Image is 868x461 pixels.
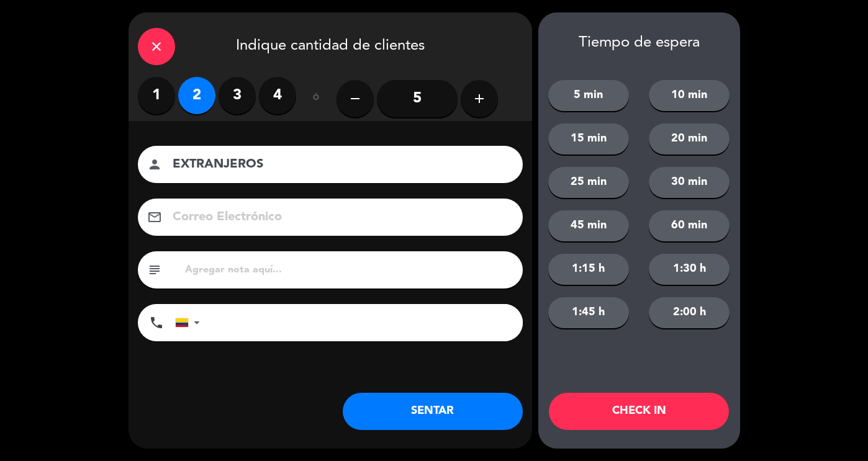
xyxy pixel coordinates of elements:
button: 30 min [649,167,730,198]
button: 1:15 h [548,254,629,285]
label: 2 [178,77,215,114]
i: phone [149,315,164,330]
button: SENTAR [343,393,523,430]
div: Colombia: +57 [176,305,204,341]
button: 1:30 h [649,254,730,285]
i: close [149,39,164,54]
button: 1:45 h [548,297,629,328]
button: CHECK IN [549,393,729,430]
button: 5 min [548,80,629,111]
i: email [147,210,162,225]
i: remove [348,91,363,106]
button: 10 min [649,80,730,111]
button: 20 min [649,123,730,154]
label: 3 [219,77,256,114]
div: Indique cantidad de clientes [129,12,532,77]
button: 2:00 h [649,297,730,328]
button: 45 min [548,210,629,241]
input: Correo Electrónico [171,207,507,228]
i: add [472,91,487,106]
button: 15 min [548,123,629,154]
i: person [147,157,162,172]
button: 25 min [548,167,629,198]
label: 4 [259,77,296,114]
i: subject [147,262,162,277]
input: Nombre del cliente [171,154,507,176]
button: 60 min [649,210,730,241]
input: Agregar nota aquí... [184,261,513,279]
div: Tiempo de espera [538,34,740,52]
div: ó [296,77,337,120]
label: 1 [138,77,175,114]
